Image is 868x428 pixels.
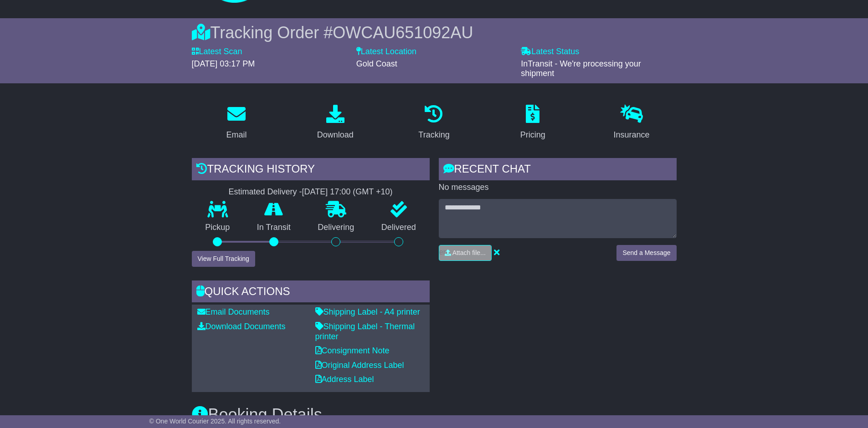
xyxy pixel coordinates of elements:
[333,23,473,42] span: OWCAU651092AU
[192,280,430,305] div: Quick Actions
[192,187,430,197] div: Estimated Delivery -
[149,418,281,425] span: © One World Courier 2025. All rights reserved.
[220,102,252,144] a: Email
[315,375,374,384] a: Address Label
[192,158,430,183] div: Tracking history
[315,307,420,316] a: Shipping Label - A4 printer
[368,223,430,233] p: Delivered
[418,129,449,141] div: Tracking
[192,47,242,57] label: Latest Scan
[197,307,270,316] a: Email Documents
[412,102,455,144] a: Tracking
[226,129,247,141] div: Email
[317,129,354,141] div: Download
[315,322,415,341] a: Shipping Label - Thermal printer
[302,187,393,197] div: [DATE] 17:00 (GMT +10)
[192,23,677,42] div: Tracking Order #
[520,129,545,141] div: Pricing
[304,223,368,233] p: Delivering
[356,59,397,68] span: Gold Coast
[192,223,244,233] p: Pickup
[311,102,360,144] a: Download
[192,59,255,68] span: [DATE] 03:17 PM
[243,223,304,233] p: In Transit
[315,346,390,355] a: Consignment Note
[514,102,551,144] a: Pricing
[521,59,641,78] span: InTransit - We're processing your shipment
[614,129,650,141] div: Insurance
[356,47,416,57] label: Latest Location
[616,245,676,261] button: Send a Message
[439,183,677,193] p: No messages
[197,322,286,331] a: Download Documents
[608,102,656,144] a: Insurance
[192,406,677,424] h3: Booking Details
[192,251,255,267] button: View Full Tracking
[315,361,404,370] a: Original Address Label
[439,158,677,183] div: RECENT CHAT
[521,47,579,57] label: Latest Status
